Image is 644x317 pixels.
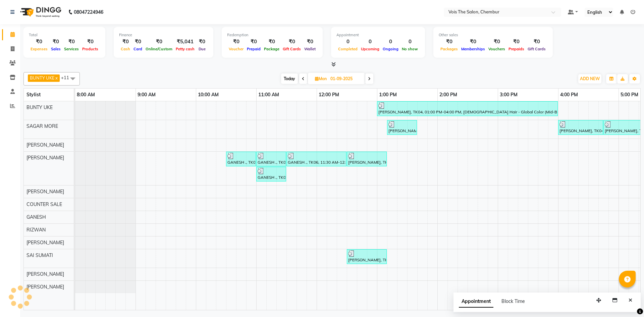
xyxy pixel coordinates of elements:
[381,38,400,46] div: 0
[74,3,103,21] b: 08047224946
[558,90,580,100] a: 4:00 PM
[388,121,416,134] div: [PERSON_NAME], TK07, 01:10 PM-01:40 PM, [DEMOGRAPHIC_DATA] Hair - Wash & Blastdry
[257,168,285,180] div: GANESH ., TK06, 11:00 AM-11:30 AM, WAXING [DEMOGRAPHIC_DATA] - Underarms
[507,47,526,51] span: Prepaids
[26,123,58,129] span: SAGAR MORE
[26,252,53,258] span: SAI SUMATI
[359,47,381,51] span: Upcoming
[26,284,64,290] span: [PERSON_NAME]
[17,3,63,21] img: logo
[439,32,547,38] div: Other sales
[245,47,262,51] span: Prepaid
[62,38,80,46] div: ₹0
[580,76,600,81] span: ADD NEW
[578,74,601,84] button: ADD NEW
[328,74,362,84] input: 2025-09-01
[303,38,317,46] div: ₹0
[303,47,317,51] span: Wallet
[262,38,281,46] div: ₹0
[196,90,220,100] a: 10:00 AM
[144,38,174,46] div: ₹0
[26,155,64,161] span: [PERSON_NAME]
[460,38,487,46] div: ₹0
[336,47,359,51] span: Completed
[132,38,144,46] div: ₹0
[26,271,64,277] span: [PERSON_NAME]
[61,75,74,80] span: +11
[498,90,519,100] a: 3:00 PM
[487,38,507,46] div: ₹0
[75,90,97,100] a: 8:00 AM
[257,153,285,165] div: GANESH ., TK06, 11:00 AM-11:30 AM, WAXING [DEMOGRAPHIC_DATA] - Full Arms
[26,201,62,207] span: COUNTER SALE
[174,47,196,51] span: Petty cash
[400,38,420,46] div: 0
[174,38,196,46] div: ₹5,041
[26,92,41,98] span: Stylist
[26,142,64,148] span: [PERSON_NAME]
[227,38,245,46] div: ₹0
[49,38,62,46] div: ₹0
[80,38,100,46] div: ₹0
[347,250,386,263] div: [PERSON_NAME], TK07, 12:30 PM-01:10 PM, MANICURE/PEDICURE & NAILS - Basic Pedicure
[227,32,317,38] div: Redemption
[347,153,386,165] div: [PERSON_NAME], TK07, 12:30 PM-01:10 PM, MANICURE/PEDICURE & NAILS - Basic Pedicure
[526,38,547,46] div: ₹0
[26,214,46,220] span: GANESH
[29,32,100,38] div: Total
[559,121,602,134] div: [PERSON_NAME], TK04, 04:00 PM-04:45 PM, 3TENX VIP RITUAL
[287,153,346,165] div: GANESH ., TK06, 11:30 AM-12:30 PM, MANICURE/PEDICURE & NAILS - Spa Pedicure
[262,47,281,51] span: Package
[487,47,507,51] span: Vouchers
[281,47,303,51] span: Gift Cards
[281,38,303,46] div: ₹0
[29,38,49,46] div: ₹0
[119,32,208,38] div: Finance
[29,47,49,51] span: Expenses
[132,47,144,51] span: Card
[119,47,132,51] span: Cash
[227,47,245,51] span: Voucher
[459,296,493,308] span: Appointment
[501,298,525,304] span: Block Time
[136,90,157,100] a: 9:00 AM
[49,47,62,51] span: Sales
[381,47,400,51] span: Ongoing
[359,38,381,46] div: 0
[400,47,420,51] span: No show
[313,76,328,81] span: Mon
[336,38,359,46] div: 0
[317,90,341,100] a: 12:00 PM
[281,73,298,84] span: Today
[30,75,55,81] span: BUNTY UKE
[245,38,262,46] div: ₹0
[616,290,637,310] iframe: chat widget
[196,38,208,46] div: ₹0
[80,47,100,51] span: Products
[507,38,526,46] div: ₹0
[26,104,53,110] span: BUNTY UKE
[336,32,420,38] div: Appointment
[144,47,174,51] span: Online/Custom
[26,189,64,195] span: [PERSON_NAME]
[438,90,459,100] a: 2:00 PM
[26,227,46,233] span: RIZWAN
[26,240,64,246] span: [PERSON_NAME]
[119,38,132,46] div: ₹0
[62,47,80,51] span: Services
[460,47,487,51] span: Memberships
[439,47,460,51] span: Packages
[378,102,557,115] div: [PERSON_NAME], TK04, 01:00 PM-04:00 PM, [DEMOGRAPHIC_DATA] Hair - Global Color (Mid-Back Length)
[377,90,398,100] a: 1:00 PM
[257,90,281,100] a: 11:00 AM
[619,90,640,100] a: 5:00 PM
[526,47,547,51] span: Gift Cards
[227,153,255,165] div: GANESH ., TK06, 10:30 AM-11:00 AM, WAXING [DEMOGRAPHIC_DATA] - Half Legs
[197,47,207,51] span: Due
[439,38,460,46] div: ₹0
[55,75,58,81] a: x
